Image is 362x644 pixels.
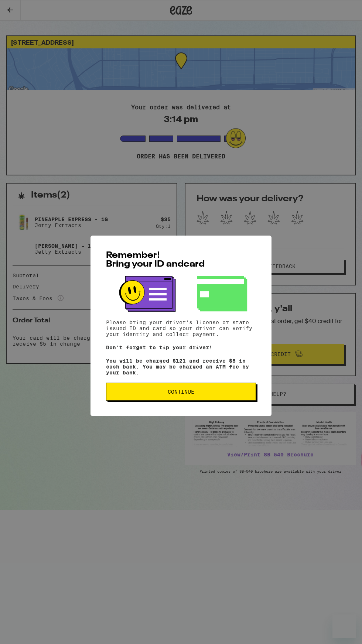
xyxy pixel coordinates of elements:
button: Continue [106,379,256,397]
iframe: Button to launch messaging window [332,614,356,638]
span: Continue [168,386,194,391]
p: Don't forget to tip your driver! [106,341,256,347]
span: Remember! Bring your ID and card [106,247,205,265]
p: Please bring your driver's license or state issued ID and card so your driver can verify your ide... [106,316,256,333]
p: You will be charged $121 and receive $5 in cash back. You may be charged an ATM fee by your bank. [106,354,256,372]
